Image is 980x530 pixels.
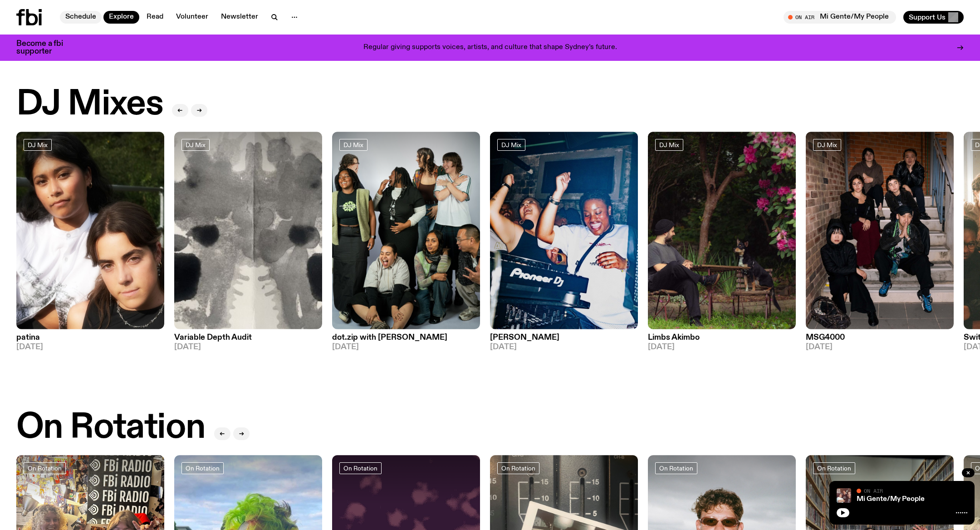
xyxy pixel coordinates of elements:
span: [DATE] [648,343,796,351]
span: DJ Mix [28,141,48,148]
span: [DATE] [490,343,638,351]
a: Limbs Akimbo[DATE] [648,329,796,351]
span: [DATE] [332,343,480,351]
span: DJ Mix [501,141,521,148]
span: DJ Mix [659,141,679,148]
h3: Limbs Akimbo [648,334,796,342]
span: Support Us [909,13,946,21]
a: MSG4000[DATE] [806,329,954,351]
a: On Rotation [181,462,224,474]
span: On Rotation [186,465,220,471]
a: Explore [103,11,139,24]
h2: DJ Mixes [16,87,163,122]
h3: dot.zip with [PERSON_NAME] [332,334,480,342]
a: [PERSON_NAME][DATE] [490,329,638,351]
h3: Variable Depth Audit [174,334,322,342]
a: On Rotation [655,462,697,474]
span: On Air [864,488,883,494]
a: Read [141,11,169,24]
span: On Rotation [501,465,535,471]
a: DJ Mix [24,139,52,151]
a: Mi Gente/My People [857,495,925,503]
h2: On Rotation [16,411,205,445]
span: On Rotation [343,465,377,471]
span: DJ Mix [817,141,837,148]
a: On Rotation [339,462,382,474]
span: [DATE] [174,343,322,351]
a: Volunteer [171,11,214,24]
a: patina[DATE] [16,329,164,351]
h3: Become a fbi supporter [16,40,74,55]
a: DJ Mix [181,139,210,151]
a: Newsletter [216,11,264,24]
a: DJ Mix [339,139,367,151]
img: Jackson sits at an outdoor table, legs crossed and gazing at a black and brown dog also sitting a... [648,132,796,329]
a: Variable Depth Audit[DATE] [174,329,322,351]
h3: patina [16,334,164,342]
span: DJ Mix [343,141,363,148]
span: On Rotation [817,465,851,471]
a: On Rotation [24,462,66,474]
a: DJ Mix [813,139,841,151]
a: On Rotation [813,462,855,474]
a: Schedule [60,11,102,24]
span: DJ Mix [186,141,206,148]
h3: MSG4000 [806,334,954,342]
button: Support Us [903,11,964,24]
span: On Rotation [659,465,693,471]
a: dot.zip with [PERSON_NAME][DATE] [332,329,480,351]
span: [DATE] [16,343,164,351]
button: On AirMi Gente/My People [784,11,896,24]
a: DJ Mix [655,139,683,151]
span: [DATE] [806,343,954,351]
p: Regular giving supports voices, artists, and culture that shape Sydney’s future. [363,44,617,52]
h3: [PERSON_NAME] [490,334,638,342]
a: DJ Mix [497,139,525,151]
span: On Rotation [28,465,62,471]
img: A black and white Rorschach [174,132,322,329]
a: On Rotation [497,462,539,474]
